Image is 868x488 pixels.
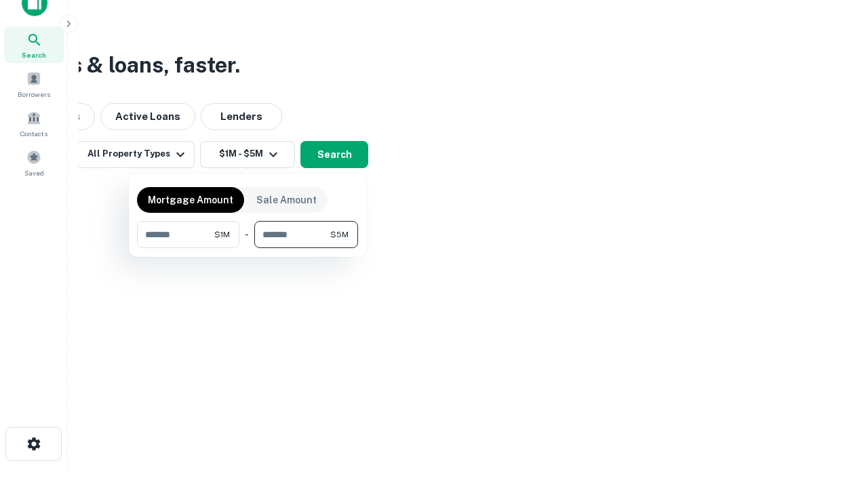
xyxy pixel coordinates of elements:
[256,192,317,207] p: Sale Amount
[800,380,868,445] iframe: Chat Widget
[330,228,349,241] span: $5M
[245,221,249,248] div: -
[214,228,230,241] span: $1M
[148,192,233,207] p: Mortgage Amount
